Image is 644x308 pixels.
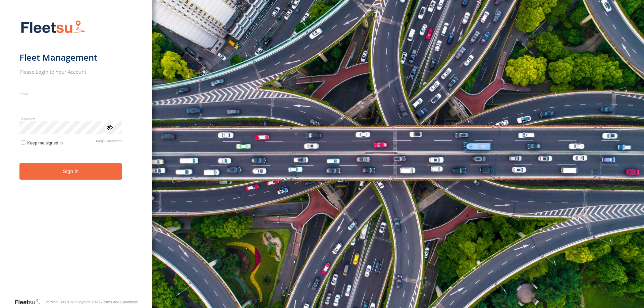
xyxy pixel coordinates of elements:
div: Version: 305.01 [45,300,71,304]
label: Password [19,116,122,121]
form: main [19,16,133,298]
div: © Copyright 2025 - [71,300,138,304]
label: Email [19,91,122,96]
div: ViewPassword [106,124,113,130]
a: Terms and Conditions [102,300,138,304]
a: Forgot password? [96,139,122,145]
input: Keep me signed in [21,140,25,144]
h2: Please Login to Your Account [19,68,122,75]
a: Visit our Website [14,299,45,305]
img: Fleetsu [19,19,87,36]
span: Keep me signed in [27,140,63,145]
button: Sign in [19,163,122,180]
h1: Fleet Management [19,52,122,63]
